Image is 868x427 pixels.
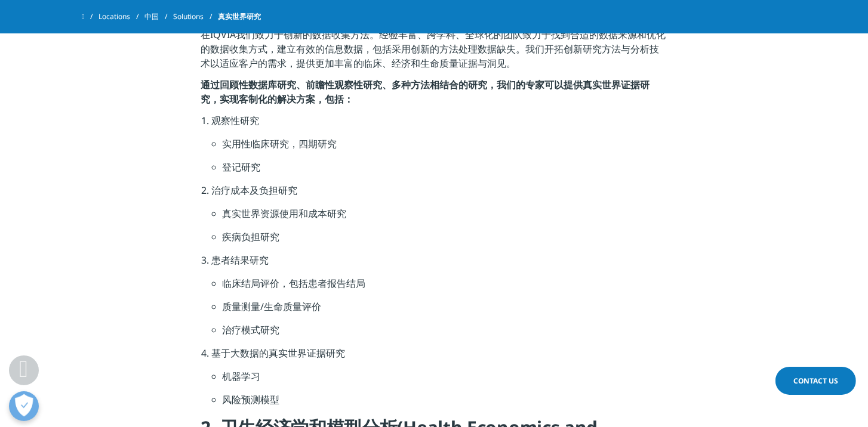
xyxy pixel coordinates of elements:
strong: 通过回顾性数据库研究、前瞻性观察性研究、多种方法相结合的研究，我们的专家可以提供真实世界证据研究，实现客制化的解决方案，包括： [201,78,650,106]
a: Contact Us [775,367,856,395]
li: 机器学习 [223,369,667,392]
button: Open Preferences [9,391,39,421]
li: 观察性研究 [212,113,667,137]
li: 治疗成本及负担研究 [212,183,667,206]
li: 基于大数据的真实世界证据研究 [212,346,667,369]
li: 临床结局评价，包括患者报告结局 [223,276,667,299]
li: 实用性临床研究，四期研究 [223,137,667,160]
p: 在IQVIA我们致力于创新的数据收集方法。经验丰富、跨学科、全球化的团队致力于找到合适的数据来源和优化的数据收集方式，建立有效的信息数据，包括采用创新的方法处理数据缺失。我们开拓创新研究方法与分... [201,27,667,78]
span: 真实世界研究 [218,6,261,27]
li: 登记研究 [223,160,667,183]
li: 质量测量/生命质量评价 [223,299,667,323]
a: Locations [99,6,144,27]
a: Solutions [173,6,218,27]
li: 治疗模式研究 [223,323,667,346]
li: 风险预测模型 [223,392,667,416]
li: 疾病负担研究 [223,230,667,253]
a: 中国 [144,6,173,27]
li: 真实世界资源使用和成本研究 [223,206,667,230]
li: 患者结果研究 [212,253,667,276]
span: Contact Us [793,376,838,386]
